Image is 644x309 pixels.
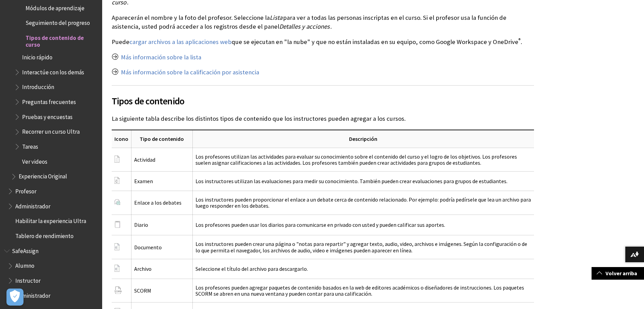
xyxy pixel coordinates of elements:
span: Tipos de contenido de curso [26,32,97,48]
span: Tareas [22,141,38,150]
td: Actividad [131,148,193,172]
sup: ® [518,37,521,43]
td: Los instructores pueden crear una página o "notas para repartir" y agregar texto, audio, video, a... [193,235,534,259]
span: Lista [270,14,282,21]
th: Icono [112,130,131,148]
td: Los profesores pueden agregar paquetes de contenido basados en la web de editores académicos o di... [193,279,534,303]
th: Tipo de contenido [131,130,193,148]
span: Introducción [22,82,54,91]
span: Experiencia Original [19,171,67,180]
td: Examen [131,172,193,191]
td: Los instructores utilizan las evaluaciones para medir su conocimiento. También pueden crear evalu... [193,172,534,191]
td: Documento [131,235,193,259]
span: Recorrer un curso Ultra [22,126,80,135]
td: Seleccione el título del archivo para descargarlo. [193,259,534,279]
button: Abrir preferencias [6,289,23,306]
td: Archivo [131,259,193,279]
a: Volver arriba [592,267,644,280]
span: Administrador [15,201,50,210]
a: cargar archivos a las aplicaciones web [129,38,232,46]
td: Diario [131,215,193,235]
span: Ver videos [22,156,47,165]
span: Seguimiento del progreso [26,17,90,27]
a: Más información sobre la calificación por asistencia [121,68,259,76]
span: Interactúe con los demás [22,67,84,76]
span: Preguntas frecuentes [22,96,76,105]
span: Tablero de rendimiento [15,230,74,239]
span: Administrador [15,290,50,299]
span: Inicio rápido [22,51,52,61]
span: Habilitar la experiencia Ultra [15,216,86,225]
span: Alumno [15,260,34,269]
td: Los profesores utilizan las actividades para evaluar su conocimiento sobre el contenido del curso... [193,148,534,172]
p: Puede que se ejecutan en "la nube" y que no están instaladas en su equipo, como Google Workspace ... [112,38,534,46]
a: Más información sobre la lista [121,53,201,61]
span: Instructor [15,275,41,284]
span: Detalles y acciones [279,23,330,30]
nav: Book outline for Blackboard SafeAssign [4,245,98,301]
span: Pruebas y encuestas [22,111,73,120]
p: Aparecerán el nombre y la foto del profesor. Seleccione la para ver a todas las personas inscript... [112,13,534,31]
span: SafeAssign [12,245,38,254]
td: Enlace a los debates [131,191,193,215]
span: Profesor [15,186,36,195]
td: Los profesores pueden usar los diarios para comunicarse en privado con usted y pueden calificar s... [193,215,534,235]
td: SCORM [131,279,193,303]
th: Descripción [193,130,534,148]
span: Módulos de aprendizaje [26,2,84,12]
h2: Tipos de contenido [112,85,534,108]
p: La siguiente tabla describe los distintos tipos de contenido que los instructores pueden agregar ... [112,114,534,123]
td: Los instructores pueden proporcionar el enlace a un debate cerca de contenido relacionado. Por ej... [193,191,534,215]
